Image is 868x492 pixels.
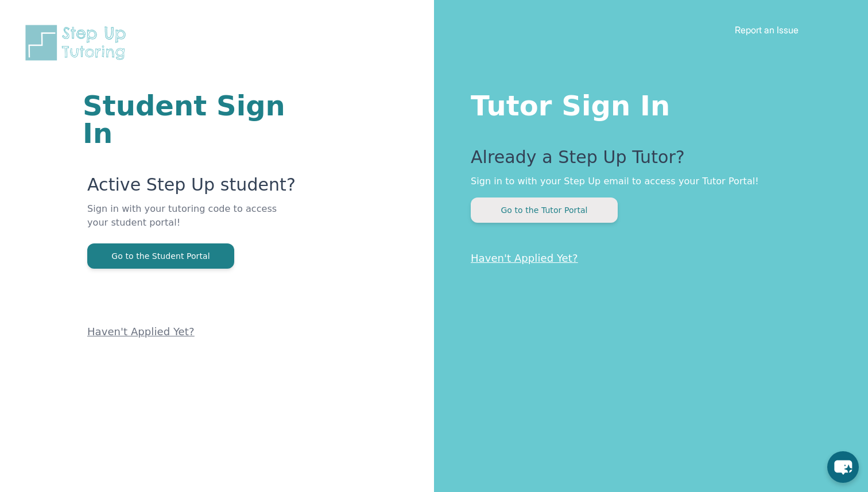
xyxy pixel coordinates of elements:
h1: Student Sign In [83,92,296,147]
button: chat-button [827,451,859,483]
a: Report an Issue [735,24,799,36]
p: Active Step Up student? [87,175,296,202]
img: Step Up Tutoring horizontal logo [23,23,133,63]
button: Go to the Tutor Portal [471,197,618,223]
p: Sign in with your tutoring code to access your student portal! [87,202,296,243]
a: Go to the Tutor Portal [471,204,618,215]
a: Haven't Applied Yet? [471,252,578,264]
button: Go to the Student Portal [87,243,234,269]
p: Sign in to with your Step Up email to access your Tutor Portal! [471,175,822,188]
a: Go to the Student Portal [87,250,234,261]
h1: Tutor Sign In [471,87,822,119]
a: Haven't Applied Yet? [87,326,195,338]
p: Already a Step Up Tutor? [471,147,822,175]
